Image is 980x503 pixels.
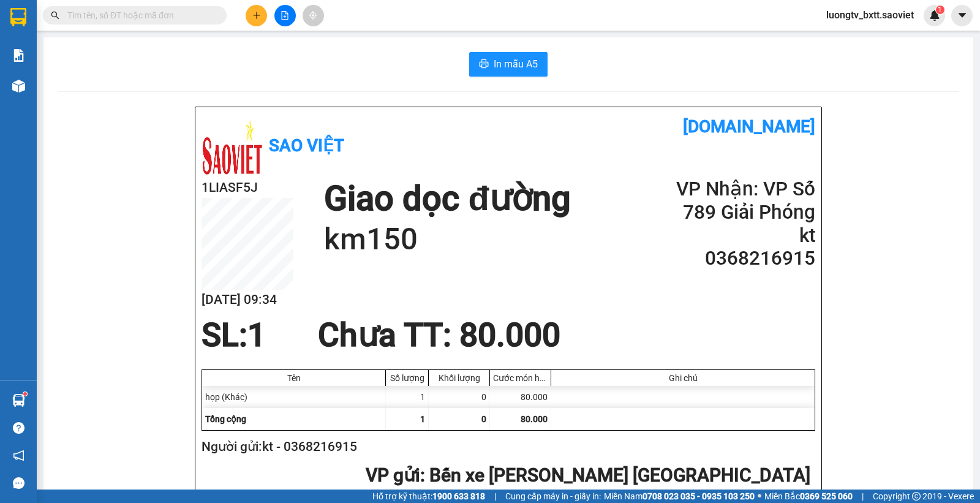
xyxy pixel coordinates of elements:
span: notification [13,450,24,461]
h2: VP Nhận: VP Số 789 Giải Phóng [668,178,815,224]
span: luongtv_bxtt.saoviet [816,7,924,23]
span: search [51,11,59,20]
strong: 1900 633 818 [432,491,485,501]
div: Số lượng [389,373,425,383]
div: 1 [386,386,429,408]
sup: 1 [23,392,27,396]
button: aim [303,5,324,26]
h2: Người gửi: kt - 0368216915 [202,437,810,457]
img: warehouse-icon [12,80,25,93]
div: họp (Khác) [202,386,386,408]
img: warehouse-icon [12,394,25,407]
span: 1 [938,6,942,14]
h2: 1LIASF5J [202,178,293,198]
span: message [13,477,24,489]
span: 1 [420,414,425,424]
h1: Giao dọc đường [324,178,570,220]
img: solution-icon [12,49,25,62]
span: Miền Bắc [764,490,853,503]
span: Cung cấp máy in - giấy in: [505,490,601,503]
h2: 0368216915 [668,247,815,270]
button: file-add [274,5,296,26]
div: 80.000 [490,386,551,408]
span: | [494,490,496,503]
span: printer [479,59,489,70]
span: 80.000 [521,414,548,424]
span: Miền Nam [604,490,755,503]
span: question-circle [13,422,24,434]
b: [DOMAIN_NAME] [683,116,815,137]
strong: 0708 023 035 - 0935 103 250 [643,491,755,501]
span: In mẫu A5 [494,56,538,72]
span: ⚪️ [758,494,761,499]
span: 1 [247,316,266,354]
span: SL: [202,316,247,354]
span: copyright [912,492,921,501]
span: plus [252,11,261,20]
span: Hỗ trợ kỹ thuật: [372,490,485,503]
b: Sao Việt [269,135,344,156]
img: icon-new-feature [929,10,940,21]
div: 0 [429,386,490,408]
strong: 0369 525 060 [800,491,853,501]
img: logo.jpg [202,116,263,178]
span: caret-down [957,10,968,21]
h2: : Bến xe [PERSON_NAME] [GEOGRAPHIC_DATA] [202,463,810,488]
button: caret-down [951,5,973,26]
h2: kt [668,224,815,248]
span: VP gửi [366,464,420,486]
h1: km150 [324,220,570,259]
button: plus [246,5,267,26]
span: | [862,490,864,503]
div: Khối lượng [432,373,486,383]
h2: [DATE] 09:34 [202,290,293,310]
div: Chưa TT : 80.000 [311,317,568,354]
sup: 1 [936,6,944,14]
span: Tổng cộng [205,414,246,424]
div: Cước món hàng [493,373,548,383]
span: aim [309,11,317,20]
span: 0 [481,414,486,424]
div: Tên [205,373,382,383]
input: Tìm tên, số ĐT hoặc mã đơn [67,9,212,22]
div: Ghi chú [554,373,812,383]
span: file-add [281,11,289,20]
img: logo-vxr [10,8,26,26]
button: printerIn mẫu A5 [469,52,548,77]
